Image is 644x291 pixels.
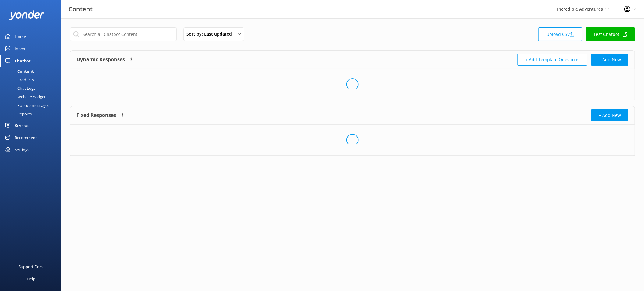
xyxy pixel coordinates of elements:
[15,43,25,55] div: Inbox
[69,4,93,14] h3: Content
[538,27,582,41] a: Upload CSV
[4,101,61,110] a: Pop-up messages
[76,54,125,66] h4: Dynamic Responses
[4,110,32,118] div: Reports
[15,119,29,131] div: Reviews
[76,109,116,121] h4: Fixed Responses
[4,110,61,118] a: Reports
[15,144,29,156] div: Settings
[4,101,49,110] div: Pop-up messages
[4,67,34,75] div: Content
[4,93,61,101] a: Website Widget
[27,273,35,285] div: Help
[4,84,35,93] div: Chat Logs
[4,93,46,101] div: Website Widget
[4,75,61,84] a: Products
[4,84,61,93] a: Chat Logs
[186,31,235,37] span: Sort by: Last updated
[4,67,61,75] a: Content
[15,131,38,144] div: Recommend
[4,75,34,84] div: Products
[15,55,31,67] div: Chatbot
[586,27,635,41] a: Test Chatbot
[15,30,26,43] div: Home
[557,6,603,12] span: Incredible Adventures
[70,27,177,41] input: Search all Chatbot Content
[591,109,628,121] button: + Add New
[9,10,44,20] img: yonder-white-logo.png
[591,54,628,66] button: + Add New
[517,54,587,66] button: + Add Template Questions
[19,261,44,273] div: Support Docs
